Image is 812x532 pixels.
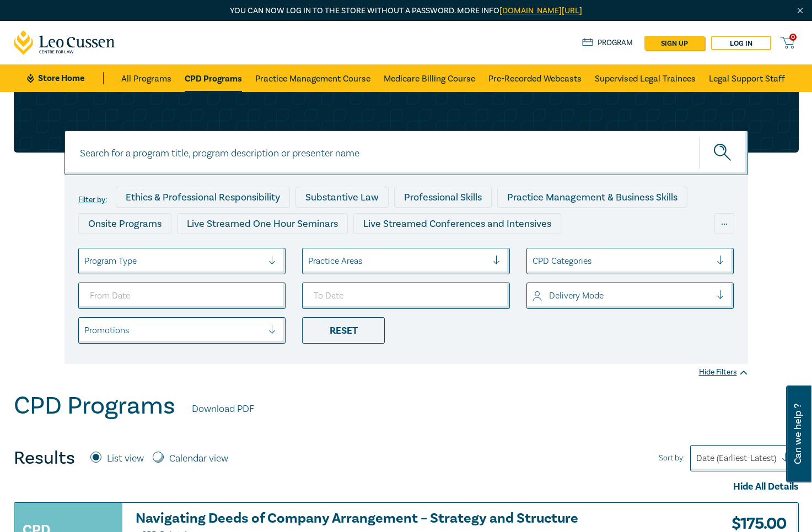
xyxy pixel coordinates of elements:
[107,452,144,466] label: List view
[659,452,685,464] span: Sort by:
[709,64,785,92] a: Legal Support Staff
[497,187,687,208] div: Practice Management & Business Skills
[78,240,253,260] div: Live Streamed Practical Workshops
[14,447,75,469] h4: Results
[582,37,633,49] a: Program
[517,240,619,260] div: National Programs
[394,187,492,208] div: Professional Skills
[78,196,107,204] label: Filter by:
[84,324,87,336] input: select
[64,131,748,175] input: Search for a program title, program description or presenter name
[27,72,104,84] a: Store Home
[192,402,254,416] a: Download PDF
[644,36,705,50] a: sign up
[308,255,310,267] input: select
[295,187,389,208] div: Substantive Law
[185,64,242,92] a: CPD Programs
[14,392,175,420] h1: CPD Programs
[353,213,561,234] div: Live Streamed Conferences and Intensives
[302,317,385,344] div: Reset
[533,255,535,267] input: select
[169,452,228,466] label: Calendar view
[696,452,698,464] input: Sort by
[14,480,799,494] div: Hide All Details
[78,213,171,234] div: Onsite Programs
[302,283,510,309] input: To Date
[488,64,582,92] a: Pre-Recorded Webcasts
[84,255,87,267] input: select
[177,213,348,234] div: Live Streamed One Hour Seminars
[384,64,475,92] a: Medicare Billing Course
[116,187,290,208] div: Ethics & Professional Responsibility
[14,5,799,17] p: You can now log in to the store without a password. More info
[255,64,370,92] a: Practice Management Course
[699,367,748,378] div: Hide Filters
[259,240,385,260] div: Pre-Recorded Webcasts
[78,283,286,309] input: From Date
[595,64,696,92] a: Supervised Legal Trainees
[789,34,797,41] span: 0
[793,392,803,476] span: Can we help ?
[533,290,535,302] input: select
[714,213,734,234] div: ...
[795,6,805,15] img: Close
[121,64,171,92] a: All Programs
[711,36,771,50] a: Log in
[499,6,582,16] a: [DOMAIN_NAME][URL]
[391,240,512,260] div: 10 CPD Point Packages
